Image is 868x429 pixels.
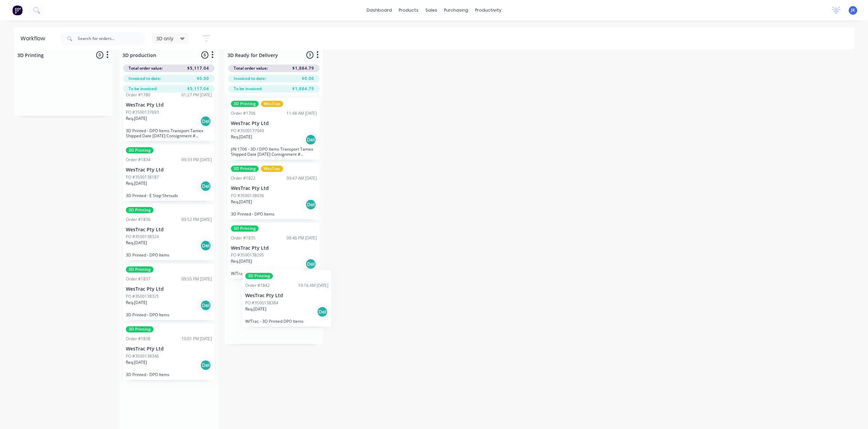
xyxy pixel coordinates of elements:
[234,65,268,71] span: Total order value:
[187,86,209,92] span: $5,117.04
[292,86,314,92] span: $1,884.79
[197,75,209,82] span: $0.00
[78,32,145,45] input: Search for orders...
[20,34,48,43] div: Workflow
[129,86,157,92] span: To be invoiced:
[395,5,422,15] div: products
[234,75,266,82] span: Invoiced to date:
[441,5,472,15] div: purchasing
[234,86,262,92] span: To be invoiced:
[129,75,161,82] span: Invoiced to date:
[363,5,395,15] a: dashboard
[187,65,209,71] span: $5,117.04
[302,75,314,82] span: $0.00
[12,5,23,15] img: Factory
[472,5,505,15] div: productivity
[292,65,314,71] span: $1,884.79
[129,65,163,71] span: Total order value:
[851,7,855,13] span: JK
[422,5,441,15] div: sales
[156,35,173,42] span: 3D only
